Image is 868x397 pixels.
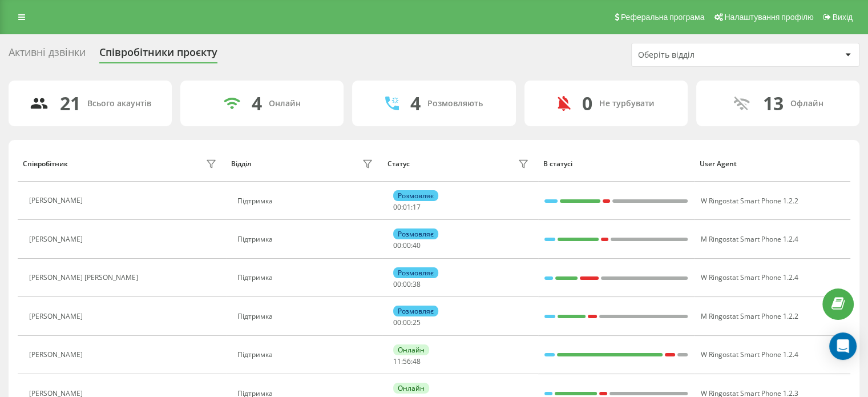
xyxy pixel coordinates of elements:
div: 4 [410,93,421,114]
div: User Agent [700,160,845,168]
div: Відділ [231,160,251,168]
span: 56 [403,356,411,366]
span: 00 [403,279,411,289]
span: 01 [403,202,411,212]
div: Розмовляє [393,228,438,239]
span: 25 [413,318,421,327]
div: Статус [387,160,410,168]
span: 11 [393,356,401,366]
div: [PERSON_NAME] [PERSON_NAME] [29,274,141,282]
span: W Ringostat Smart Phone 1.2.4 [700,272,798,282]
span: 38 [413,279,421,289]
div: В статусі [543,160,689,168]
div: 4 [252,93,262,114]
span: W Ringostat Smart Phone 1.2.4 [700,350,798,359]
div: 13 [762,93,783,114]
span: 00 [393,279,401,289]
div: : : [393,358,421,366]
span: 00 [393,202,401,212]
div: 21 [60,93,80,114]
span: 00 [393,318,401,327]
span: Реферальна програма [621,13,705,22]
div: Оберіть відділ [638,50,774,60]
span: 40 [413,240,421,250]
div: Співробітники проєкту [99,46,217,64]
div: Офлайн [790,99,823,109]
div: Не турбувати [599,99,655,109]
div: Підтримка [237,274,376,282]
span: M Ringostat Smart Phone 1.2.2 [700,311,798,321]
div: Активні дзвінки [9,46,86,64]
div: : : [393,319,421,327]
div: Розмовляє [393,190,438,201]
span: M Ringostat Smart Phone 1.2.4 [700,234,798,244]
div: Всього акаунтів [87,99,151,109]
span: 17 [413,202,421,212]
span: 00 [403,240,411,250]
div: Розмовляє [393,267,438,278]
div: [PERSON_NAME] [29,312,86,320]
div: Онлайн [393,383,429,394]
div: Підтримка [237,312,376,320]
span: 00 [403,318,411,327]
div: [PERSON_NAME] [29,351,86,359]
span: 48 [413,356,421,366]
span: Вихід [833,13,853,22]
div: Підтримка [237,235,376,243]
div: Розмовляє [393,306,438,316]
div: 0 [582,93,592,114]
div: Онлайн [269,99,301,109]
div: [PERSON_NAME] [29,235,86,243]
span: Налаштування профілю [724,13,813,22]
div: : : [393,280,421,288]
div: Співробітник [23,160,68,168]
div: Онлайн [393,344,429,355]
div: [PERSON_NAME] [29,197,86,204]
div: Підтримка [237,351,376,359]
div: Open Intercom Messenger [829,332,857,360]
div: Розмовляють [427,99,483,109]
div: : : [393,203,421,211]
div: Підтримка [237,197,376,205]
span: 00 [393,240,401,250]
span: W Ringostat Smart Phone 1.2.2 [700,196,798,206]
div: : : [393,242,421,250]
